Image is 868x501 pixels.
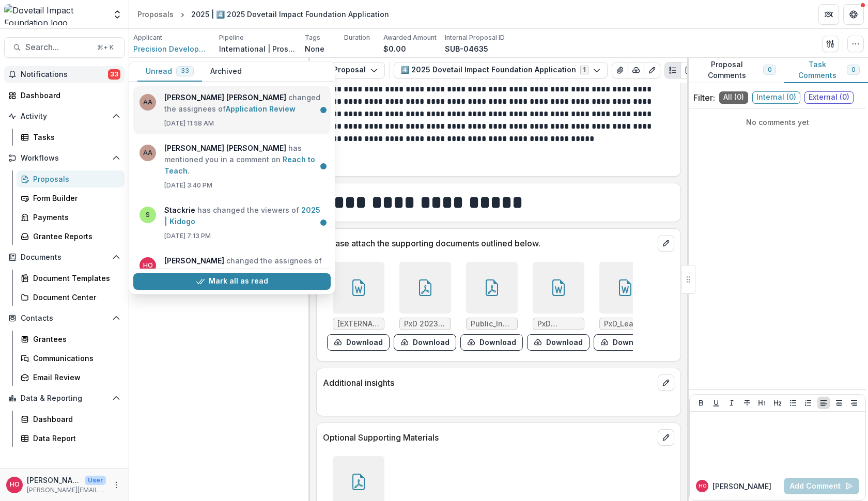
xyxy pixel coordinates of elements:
div: Grantee Reports [33,231,116,242]
p: User [85,476,106,485]
a: Document Templates [17,270,125,287]
button: download-form-response [394,334,456,351]
span: Search... [25,42,91,52]
button: More [110,479,122,491]
div: Grantees [33,334,116,345]
div: Communications [33,353,116,364]
a: Tasks [17,129,125,146]
p: Tags [305,33,320,42]
button: Mark all as read [133,273,331,290]
div: Tasks [33,132,116,143]
a: Dashboard [4,87,125,104]
button: Align Center [833,397,845,409]
div: Hillary Omala [10,481,20,488]
button: Underline [710,397,722,409]
button: download-form-response [527,334,590,351]
a: Precision Development (PxD) [133,43,211,54]
button: edit [658,235,674,252]
div: Document Center [33,292,116,303]
span: Public_Inspection_-_[DATE]_Form_990.pdf [471,320,513,328]
a: Dashboard [17,411,125,428]
p: [PERSON_NAME][EMAIL_ADDRESS][DOMAIN_NAME] [27,486,106,495]
div: Public_Inspection_-_[DATE]_Form_990.pdfdownload-form-response [460,262,523,351]
button: Search... [4,37,125,58]
span: Contacts [21,314,108,323]
nav: breadcrumb [133,7,393,22]
button: Ordered List [802,397,814,409]
span: Documents [21,253,108,262]
button: Proposal [314,62,385,79]
div: Dashboard [33,414,116,425]
span: Notifications [21,70,108,79]
span: 0 [851,66,855,73]
span: Activity [21,112,108,121]
p: has mentioned you in a comment on . [164,143,324,177]
button: Align Left [817,397,830,409]
button: Task Comments [784,58,868,83]
p: Applicant [133,33,162,42]
span: 33 [108,69,120,80]
button: Italicize [725,397,738,409]
a: Payments [17,209,125,226]
a: Screening Call - Complete Discovery Guide [164,268,301,288]
p: Please attach the supporting documents outlined below. [323,237,654,249]
button: Open Data & Reporting [4,390,125,406]
a: Data Report [17,430,125,447]
div: Dashboard [21,90,116,101]
span: All ( 0 ) [719,91,748,104]
button: PDF view [680,62,697,79]
div: PxD_Leadership_Team_Biographies.docxdownload-form-response [594,262,656,351]
div: Form Builder [33,193,116,203]
button: Strike [741,397,753,409]
div: [EXTERNAL] PxD 4-Year Strategy (2024-27) - [DATE].docxdownload-form-response [327,262,390,351]
button: Unread [137,61,202,82]
button: edit [658,429,674,446]
span: 0 [768,66,771,73]
button: 4️⃣ 2025 Dovetail Impact Foundation Application1 [394,62,608,79]
span: Workflows [21,154,108,163]
span: PxD Materials for Dovetail - TOC, Impact Indicators, and Operational KPIs.docx [537,320,580,328]
div: Email Review [33,372,116,383]
div: Proposals [33,174,116,184]
button: Archived [202,61,250,82]
a: Application Review [226,104,296,113]
p: [PERSON_NAME] [712,481,771,492]
button: Open Workflows [4,150,125,166]
div: Payments [33,212,116,223]
a: Email Review [17,369,125,386]
a: Communications [17,350,125,367]
p: Filter: [693,91,715,104]
button: Open Documents [4,249,125,265]
p: has changed the viewers of [164,205,324,227]
p: International | Prospects Pipeline [219,43,297,54]
div: 2025 | 4️⃣ 2025 Dovetail Impact Foundation Application [191,9,389,20]
p: SUB-04635 [445,43,488,54]
button: View Attached Files [612,62,628,79]
div: Hillary Omala [699,483,706,489]
p: $0.00 [383,43,406,54]
button: download-form-response [460,334,523,351]
span: External ( 0 ) [804,91,854,104]
button: Partners [818,4,839,25]
button: Open Activity [4,108,125,124]
button: Edit as form [644,62,660,79]
button: Proposal Comments [687,58,784,83]
button: download-form-response [327,334,390,351]
span: PxD 2023 Audited Financial Statements (1).pdf [404,320,446,328]
a: Form Builder [17,190,125,207]
button: download-form-response [594,334,656,351]
button: Plaintext view [664,62,681,79]
div: Proposals [137,9,174,20]
p: Optional Supporting Materials [323,431,654,444]
span: Data & Reporting [21,394,108,403]
p: changed the assignees of [164,255,324,289]
a: Proposals [17,170,125,187]
a: Document Center [17,289,125,306]
button: Notifications33 [4,66,125,83]
p: Awarded Amount [383,33,437,42]
span: [EXTERNAL] PxD 4-Year Strategy (2024-27) - [DATE].docx [337,320,380,328]
button: Heading 1 [756,397,768,409]
button: Heading 2 [771,397,784,409]
p: No comments yet [693,117,862,128]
